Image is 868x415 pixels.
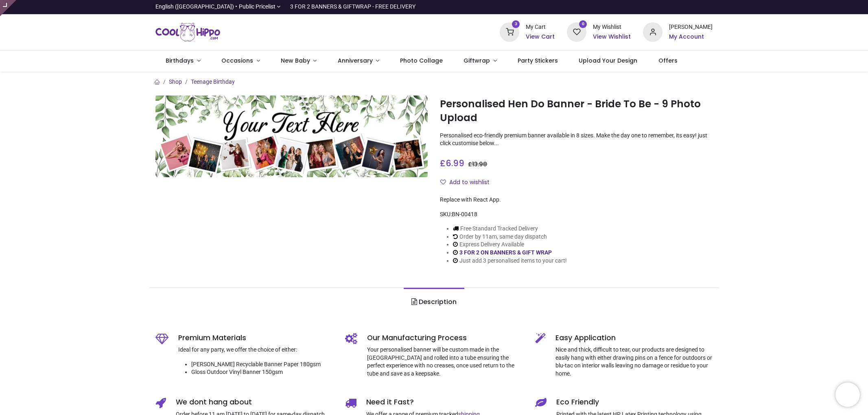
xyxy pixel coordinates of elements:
[221,56,253,65] span: Occasions
[178,333,333,343] h5: Premium Materials
[669,33,713,41] a: My Account
[191,361,333,369] li: [PERSON_NAME] Recyclable Banner Paper 180gsm
[579,56,637,65] span: Upload Your Design
[211,50,270,72] a: Occasions
[169,78,182,85] a: Shop
[500,28,519,35] a: 3
[400,56,443,65] span: Photo Collage
[440,132,713,148] p: Personalised eco-friendly premium banner available in 8 sizes. Make the day one to remember, its ...
[440,97,713,125] h1: Personalised Hen Do Banner - Bride To Be - 9 Photo Upload
[191,78,235,85] a: Teenage Birthday
[567,28,586,35] a: 0
[464,56,490,65] span: Giftwrap
[593,23,631,31] div: My Wishlist
[191,368,333,376] li: Gloss Outdoor Vinyl Banner 150gsm
[468,160,487,168] span: £
[176,397,333,407] h5: We dont hang about
[446,157,464,169] span: 6.99
[155,21,221,43] a: Logo of Cool Hippo
[658,56,678,65] span: Offers
[239,3,275,11] span: Public Pricelist
[440,211,713,219] div: SKU:
[178,346,333,354] p: Ideal for any party, we offer the choice of either:
[440,176,496,189] button: Add to wishlistAdd to wishlist
[542,3,713,11] iframe: Customer reviews powered by Trustpilot
[338,56,373,65] span: Anniversary
[366,397,523,407] h5: Need it Fast?
[367,333,523,343] h5: Our Manufacturing Process
[579,20,587,28] sup: 0
[512,20,520,28] sup: 3
[526,23,555,31] div: My Cart
[453,257,567,265] li: Just add 3 personalised items to your cart!
[835,382,860,407] iframe: Brevo live chat
[155,96,428,177] img: Personalised Hen Do Banner - Bride To Be - 9 Photo Upload
[281,56,310,65] span: New Baby
[404,288,464,316] a: Description
[453,241,567,249] li: Express Delivery Available
[440,157,464,169] span: £
[669,23,713,31] div: [PERSON_NAME]
[518,56,558,65] span: Party Stickers
[155,3,281,11] a: English ([GEOGRAPHIC_DATA]) •Public Pricelist
[327,50,390,72] a: Anniversary
[440,196,713,204] div: Replace with React App.
[593,33,631,41] a: View Wishlist
[453,233,567,241] li: Order by 11am, same day dispatch
[166,56,194,65] span: Birthdays
[453,225,567,233] li: Free Standard Tracked Delivery
[367,346,523,378] p: Your personalised banner will be custom made in the [GEOGRAPHIC_DATA] and rolled into a tube ensu...
[453,50,507,72] a: Giftwrap
[155,21,221,43] img: Cool Hippo
[556,397,713,407] h5: Eco Friendly
[155,50,211,72] a: Birthdays
[290,3,415,11] div: 3 FOR 2 BANNERS & GIFTWRAP - FREE DELIVERY
[555,333,713,343] h5: Easy Application
[472,160,487,168] span: 13.98
[440,179,446,185] i: Add to wishlist
[555,346,713,378] p: Nice and thick, difficult to tear, our products are designed to easily hang with either drawing p...
[526,33,555,41] a: View Cart
[459,249,552,256] a: 3 FOR 2 ON BANNERS & GIFT WRAP
[270,50,327,72] a: New Baby
[452,211,477,217] span: BN-00418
